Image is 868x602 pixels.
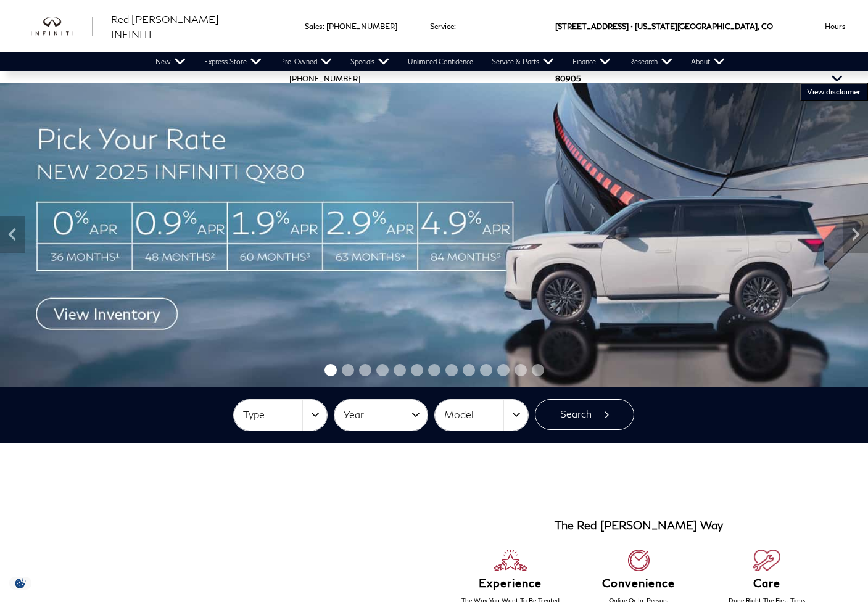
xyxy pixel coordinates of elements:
[454,22,456,31] span: :
[31,17,93,36] img: INFINITI
[482,52,563,71] a: Service & Parts
[6,577,35,590] section: Click to Open Cookie Consent Modal
[574,577,703,590] h6: Convenience
[305,22,323,31] span: Sales
[323,22,324,31] span: :
[411,364,423,376] span: Go to slide 6
[289,74,360,83] a: [PHONE_NUMBER]
[515,364,527,376] span: Go to slide 12
[463,364,475,376] span: Go to slide 9
[31,17,93,36] a: infiniti
[435,400,528,431] button: Model
[555,22,773,83] a: [STREET_ADDRESS] • [US_STATE][GEOGRAPHIC_DATA], CO 80905
[326,22,397,31] a: [PHONE_NUMBER]
[563,52,620,71] a: Finance
[342,364,354,376] span: Go to slide 2
[359,364,371,376] span: Go to slide 3
[555,519,723,532] h3: The Red [PERSON_NAME] Way
[234,400,327,431] button: Type
[444,405,503,425] span: Model
[344,405,403,425] span: Year
[428,364,440,376] span: Go to slide 7
[807,87,861,97] span: VIEW DISCLAIMER
[6,577,35,590] img: Opt-Out Icon
[445,364,458,376] span: Go to slide 8
[703,577,831,590] h6: Care
[271,52,341,71] a: Pre-Owned
[111,12,258,41] a: Red [PERSON_NAME] INFINITI
[555,52,581,105] span: 80905
[341,52,399,71] a: Specials
[682,52,734,71] a: About
[111,13,219,39] span: Red [PERSON_NAME] INFINITI
[195,52,271,71] a: Express Store
[480,364,492,376] span: Go to slide 10
[447,577,575,590] h6: Experience
[146,52,734,71] nav: Main Navigation
[146,52,195,71] a: New
[532,364,544,376] span: Go to slide 13
[324,364,337,376] span: Go to slide 1
[430,22,454,31] span: Service
[334,400,428,431] button: Year
[497,364,510,376] span: Go to slide 11
[535,399,634,430] button: Search
[243,405,302,425] span: Type
[800,83,868,101] button: VIEW DISCLAIMER
[394,364,406,376] span: Go to slide 5
[620,52,682,71] a: Research
[376,364,389,376] span: Go to slide 4
[399,52,482,71] a: Unlimited Confidence
[843,216,868,253] div: Next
